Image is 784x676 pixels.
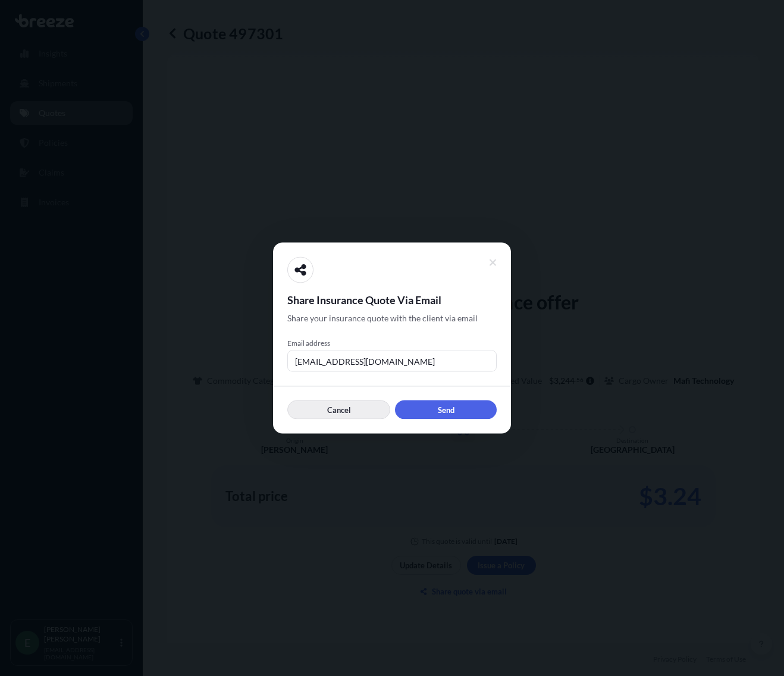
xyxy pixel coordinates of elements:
span: Share your insurance quote with the client via email [287,312,478,324]
p: Send [438,404,454,416]
input: example@gmail.com [287,350,497,372]
span: Share Insurance Quote Via Email [287,293,497,307]
span: Email address [287,339,497,348]
button: Cancel [287,400,390,420]
button: Send [395,400,497,420]
p: Cancel [327,404,351,416]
